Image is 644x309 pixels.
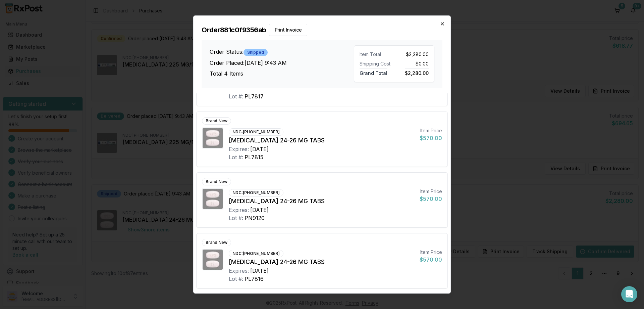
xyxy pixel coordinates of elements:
h2: Order 881c0f9356ab [202,24,442,36]
div: Lot #: [229,153,243,161]
span: Grand Total [360,69,387,76]
div: [MEDICAL_DATA] 24-26 MG TABS [229,257,414,267]
div: $570.00 [420,195,442,203]
img: Entresto 24-26 MG TABS [203,250,223,270]
div: NDC: [PHONE_NUMBER] [229,128,283,136]
img: Entresto 24-26 MG TABS [203,128,223,148]
div: Lot #: [229,92,243,100]
div: PL7816 [245,275,264,283]
div: PL7817 [245,92,264,100]
span: $2,280.00 [405,69,429,76]
div: Lot #: [229,275,243,283]
img: Entresto 24-26 MG TABS [203,189,223,209]
div: Expires: [229,267,249,275]
div: Brand New [202,178,231,185]
div: Item Price [420,249,442,256]
h3: Order Status: [210,48,354,56]
div: Shipped [244,49,268,56]
div: Lot #: [229,214,243,222]
h3: Total 4 Items [210,70,354,78]
div: PN9120 [245,214,265,222]
div: Expires: [229,206,249,214]
div: Item Price [420,188,442,195]
span: $2,280.00 [406,51,429,58]
div: $570.00 [420,134,442,142]
button: Print Invoice [269,24,308,36]
div: $570.00 [420,256,442,264]
h3: Order Placed: [DATE] 9:43 AM [210,59,354,67]
div: [DATE] [250,267,269,275]
div: NDC: [PHONE_NUMBER] [229,250,283,257]
div: Item Total [360,51,391,58]
div: [DATE] [250,206,269,214]
div: Brand New [202,239,231,246]
div: $0.00 [397,60,429,67]
div: Shipping Cost [360,60,391,67]
div: Brand New [202,117,231,125]
div: [MEDICAL_DATA] 24-26 MG TABS [229,136,414,145]
div: Item Price [420,127,442,134]
div: [DATE] [250,145,269,153]
div: PL7815 [245,153,263,161]
div: Expires: [229,145,249,153]
div: [MEDICAL_DATA] 24-26 MG TABS [229,196,414,206]
div: NDC: [PHONE_NUMBER] [229,189,283,196]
